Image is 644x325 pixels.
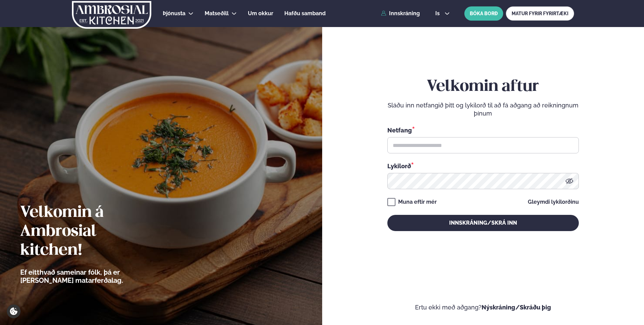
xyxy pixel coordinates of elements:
[20,203,160,260] h2: Velkomin á Ambrosial kitchen!
[71,1,152,29] img: logo
[464,6,503,21] button: BÓKA BORÐ
[342,303,624,311] p: Ertu ekki með aðgang?
[387,101,579,118] p: Sláðu inn netfangið þitt og lykilorð til að fá aðgang að reikningnum þínum
[284,10,326,17] span: Hafðu samband
[506,6,574,21] a: MATUR FYRIR FYRIRTÆKI
[7,304,21,318] a: Cookie settings
[430,11,455,16] button: is
[387,215,579,231] button: Innskráning/Skrá inn
[248,10,273,17] span: Um okkur
[482,304,551,311] a: Nýskráning/Skráðu þig
[381,10,420,17] a: Innskráning
[248,9,273,18] a: Um okkur
[163,10,185,17] span: Þjónusta
[163,9,185,18] a: Þjónusta
[205,10,229,17] span: Matseðill
[387,161,579,170] div: Lykilorð
[435,11,442,16] span: is
[205,9,229,18] a: Matseðill
[387,126,579,134] div: Netfang
[528,199,579,205] a: Gleymdi lykilorðinu
[284,9,326,18] a: Hafðu samband
[387,77,579,96] h2: Velkomin aftur
[20,268,160,284] p: Ef eitthvað sameinar fólk, þá er [PERSON_NAME] matarferðalag.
